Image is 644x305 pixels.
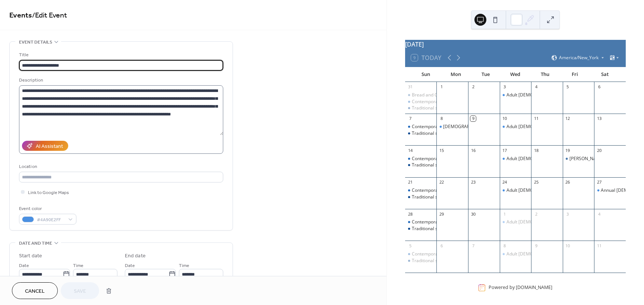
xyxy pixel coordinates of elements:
[506,187,580,194] div: Adult [DEMOGRAPHIC_DATA] Study
[412,187,458,194] div: Contemporary Service
[502,243,508,248] div: 8
[19,51,222,59] div: Title
[412,258,450,264] div: Traditional service
[37,216,64,224] span: #4A90E2FF
[405,92,437,98] div: Bread and Cup Communion
[533,116,539,121] div: 11
[500,251,531,257] div: Adult Bible Study
[405,105,437,111] div: Traditional service
[412,124,458,130] div: Contemporary Service
[405,251,437,257] div: Contemporary Service
[19,262,29,270] span: Date
[596,116,602,121] div: 13
[501,67,530,82] div: Wed
[19,239,52,247] span: Date and time
[470,179,476,185] div: 23
[9,8,32,23] a: Events
[533,179,539,185] div: 25
[502,147,508,153] div: 17
[407,179,413,185] div: 21
[565,243,571,248] div: 10
[412,130,450,137] div: Traditional service
[412,162,450,168] div: Traditional service
[533,84,539,90] div: 4
[502,211,508,217] div: 1
[32,8,67,23] span: / Edit Event
[565,116,571,121] div: 12
[436,124,468,130] div: Church Board meeting
[565,147,571,153] div: 19
[411,67,441,82] div: Sun
[533,211,539,217] div: 2
[470,147,476,153] div: 16
[28,189,69,197] span: Link to Google Maps
[506,124,580,130] div: Adult [DEMOGRAPHIC_DATA] Study
[530,67,560,82] div: Thu
[19,163,222,171] div: Location
[565,84,571,90] div: 5
[439,84,444,90] div: 1
[73,262,83,270] span: Time
[594,187,626,194] div: Annual Church Bazaar
[36,143,63,150] div: AI Assistant
[470,211,476,217] div: 30
[533,147,539,153] div: 18
[470,84,476,90] div: 2
[470,243,476,248] div: 7
[565,179,571,185] div: 26
[502,116,508,121] div: 10
[500,187,531,194] div: Adult Bible Study
[439,211,444,217] div: 29
[407,116,413,121] div: 7
[560,67,590,82] div: Fri
[500,92,531,98] div: Adult Bible Study
[439,243,444,248] div: 6
[412,226,450,232] div: Traditional service
[596,179,602,185] div: 27
[489,285,552,291] div: Powered by
[405,226,437,232] div: Traditional service
[405,194,437,200] div: Traditional service
[405,219,437,225] div: Contemporary Service
[500,156,531,162] div: Adult Bible Study
[500,219,531,225] div: Adult Bible Study
[439,179,444,185] div: 22
[412,92,469,98] div: Bread and Cup Communion
[405,40,626,49] div: [DATE]
[569,156,637,162] div: [PERSON_NAME] Family Concert
[565,211,571,217] div: 3
[405,130,437,137] div: Traditional service
[412,251,458,257] div: Contemporary Service
[19,205,75,213] div: Event color
[405,258,437,264] div: Traditional service
[12,282,58,299] button: Cancel
[412,99,458,105] div: Contemporary Service
[506,219,580,225] div: Adult [DEMOGRAPHIC_DATA] Study
[407,243,413,248] div: 5
[506,92,580,98] div: Adult [DEMOGRAPHIC_DATA] Study
[125,262,135,270] span: Date
[405,156,437,162] div: Contemporary Service
[471,67,501,82] div: Tue
[533,243,539,248] div: 9
[563,156,594,162] div: Bobby Bowen Family Concert
[470,116,476,121] div: 9
[596,147,602,153] div: 20
[19,38,52,46] span: Event details
[502,84,508,90] div: 3
[19,252,42,260] div: Start date
[405,99,437,105] div: Contemporary Service
[502,179,508,185] div: 24
[596,84,602,90] div: 6
[19,76,222,84] div: Description
[412,194,450,200] div: Traditional service
[596,243,602,248] div: 11
[590,67,620,82] div: Sat
[405,187,437,194] div: Contemporary Service
[439,116,444,121] div: 8
[412,105,450,111] div: Traditional service
[407,147,413,153] div: 14
[412,156,458,162] div: Contemporary Service
[559,55,599,60] span: America/New_York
